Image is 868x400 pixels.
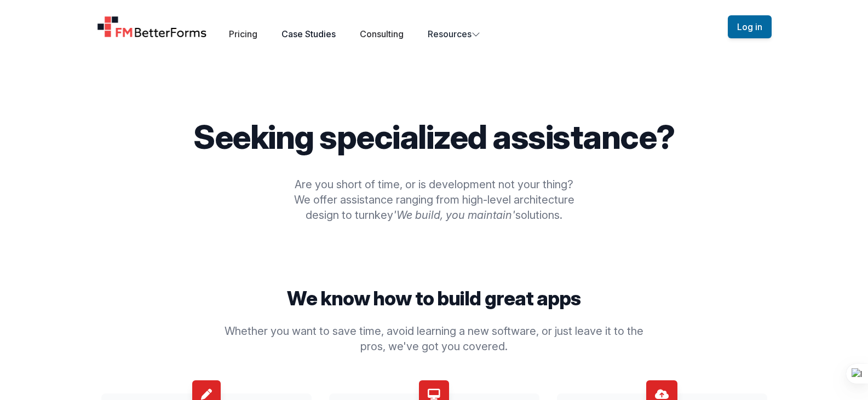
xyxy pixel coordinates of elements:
[428,27,480,40] button: Resources
[229,28,257,39] a: Pricing
[97,16,208,38] a: Home
[360,28,404,39] a: Consulting
[393,208,515,222] i: 'We build, you maintain'
[221,323,648,354] p: Whether you want to save time, avoid learning a new software, or just leave it to the pros, we've...
[84,13,785,40] nav: Global
[101,120,767,153] p: Seeking specialized assistance?
[281,28,336,39] a: Case Studies
[277,177,592,223] p: Are you short of time, or is development not your thing? We offer assistance ranging from high-le...
[101,287,767,309] p: We know how to build great apps
[728,15,772,38] button: Log in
